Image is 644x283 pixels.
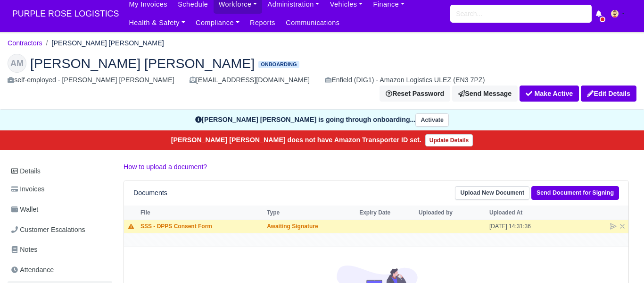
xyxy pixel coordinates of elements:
[124,14,190,32] a: Health & Safety
[281,14,345,32] a: Communications
[138,206,264,220] th: File
[450,5,592,23] input: Search...
[42,38,164,49] li: [PERSON_NAME] [PERSON_NAME]
[11,184,44,195] span: Invoices
[455,186,529,200] a: Upload New Document
[415,113,448,127] button: Activate
[531,186,619,200] a: Send Document for Signing
[8,240,112,259] a: Notes
[264,206,357,220] th: Type
[11,265,54,275] span: Attendance
[416,206,487,220] th: Uploaded by
[425,134,473,146] a: Update Details
[8,221,112,239] a: Customer Escalations
[357,206,416,220] th: Expiry Date
[8,180,112,198] a: Invoices
[0,46,644,110] div: Abdur Rahim IBN Munim
[11,244,37,255] span: Notes
[8,54,26,73] div: AM
[8,5,124,23] a: PURPLE ROSE LOGISTICS
[190,14,245,32] a: Compliance
[245,14,281,32] a: Reports
[325,75,485,86] div: Enfield (DIG1) - Amazon Logistics ULEZ (EN3 7PZ)
[8,163,112,180] a: Details
[190,75,310,86] div: [EMAIL_ADDRESS][DOMAIN_NAME]
[487,206,558,220] th: Uploaded At
[133,189,167,197] h6: Documents
[597,238,644,283] iframe: Chat Widget
[11,224,85,235] span: Customer Escalations
[258,61,299,68] span: Onboarding
[11,204,38,215] span: Wallet
[8,200,112,219] a: Wallet
[520,86,579,102] button: Make Active
[380,86,450,102] button: Reset Password
[8,261,112,279] a: Attendance
[8,39,42,47] a: Contractors
[581,86,636,102] a: Edit Details
[30,57,255,70] span: [PERSON_NAME] [PERSON_NAME]
[264,220,357,233] td: Awaiting Signature
[8,75,174,86] div: self-employed - [PERSON_NAME] [PERSON_NAME]
[8,4,124,23] span: PURPLE ROSE LOGISTICS
[487,220,558,233] td: [DATE] 14:31:36
[452,86,518,102] a: Send Message
[124,163,207,171] a: How to upload a document?
[138,220,264,233] td: SSS - DPPS Consent Form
